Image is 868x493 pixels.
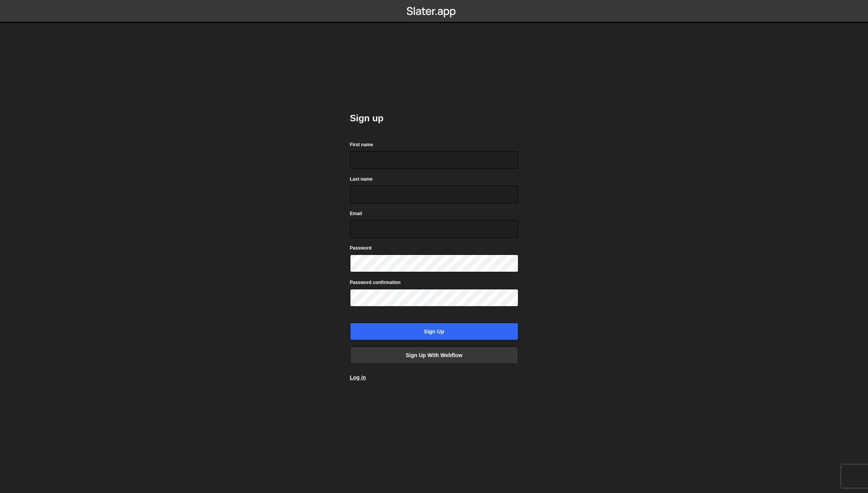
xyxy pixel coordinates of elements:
label: Email [350,210,362,217]
h2: Sign up [350,112,518,124]
label: Password confirmation [350,279,401,286]
input: Sign up [350,323,518,340]
a: Log in [350,374,366,380]
a: Sign up with Webflow [350,346,518,364]
label: Password [350,244,372,252]
label: First name [350,141,373,149]
label: Last name [350,175,373,183]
